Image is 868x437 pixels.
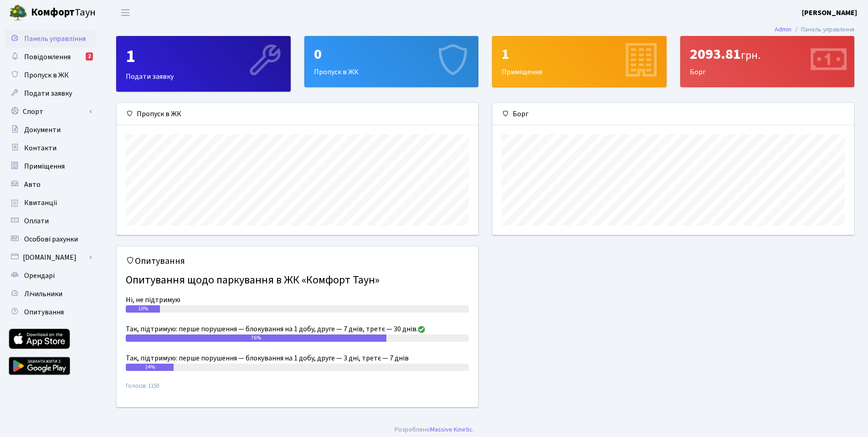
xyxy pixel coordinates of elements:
[126,382,469,398] small: Голосів: 1150
[31,5,75,20] b: Комфорт
[24,216,49,226] span: Оплати
[9,4,27,22] img: logo.png
[31,5,96,21] span: Таун
[126,46,281,67] div: 1
[5,30,96,48] a: Панель управління
[5,248,96,267] a: [DOMAIN_NAME]
[502,46,657,63] div: 1
[24,161,65,171] span: Приміщення
[24,125,61,135] span: Документи
[24,307,64,317] span: Опитування
[24,143,56,153] span: Контакти
[24,180,41,190] span: Авто
[116,36,291,92] a: 1Подати заявку
[5,157,96,175] a: Приміщення
[5,103,96,121] a: Спорт
[24,271,55,281] span: Орендарі
[126,256,469,267] h5: Опитування
[5,175,96,194] a: Авто
[5,121,96,139] a: Документи
[24,198,57,208] span: Квитанції
[493,103,854,125] div: Борг
[126,270,469,291] h4: Опитування щодо паркування в ЖК «Комфорт Таун»
[492,36,667,87] a: 1Приміщення
[791,25,854,35] li: Панель управління
[86,52,93,61] div: 2
[304,36,479,87] a: 0Пропуск в ЖК
[5,48,96,66] a: Повідомлення2
[741,47,760,63] span: грн.
[5,66,96,84] a: Пропуск в ЖК
[24,88,72,98] span: Подати заявку
[24,70,69,80] span: Пропуск в ЖК
[24,34,86,44] span: Панель управління
[5,139,96,157] a: Контакти
[802,7,857,18] a: [PERSON_NAME]
[24,234,78,244] span: Особові рахунки
[24,289,62,299] span: Лічильники
[5,212,96,230] a: Оплати
[24,52,71,62] span: Повідомлення
[117,103,478,125] div: Пропуск в ЖК
[5,285,96,303] a: Лічильники
[126,294,469,305] div: Ні, не підтримую
[126,305,160,313] div: 10%
[114,5,137,20] button: Переключити навігацію
[395,425,474,435] div: Розроблено .
[5,267,96,285] a: Орендарі
[5,84,96,103] a: Подати заявку
[761,20,868,39] nav: breadcrumb
[5,303,96,321] a: Опитування
[126,324,469,334] div: Так, підтримую: перше порушення — блокування на 1 добу, друге — 7 днів, третє — 30 днів.
[314,46,469,63] div: 0
[126,353,469,364] div: Так, підтримую: перше порушення — блокування на 1 добу, друге — 3 дні, третє — 7 днів
[493,36,666,87] div: Приміщення
[117,36,290,91] div: Подати заявку
[775,25,791,34] a: Admin
[305,36,478,87] div: Пропуск в ЖК
[430,425,473,434] a: Massive Kinetic
[126,334,386,342] div: 76%
[681,36,854,87] div: Борг
[126,364,174,371] div: 14%
[5,230,96,248] a: Особові рахунки
[802,8,857,18] b: [PERSON_NAME]
[5,194,96,212] a: Квитанції
[690,46,845,63] div: 2093.81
